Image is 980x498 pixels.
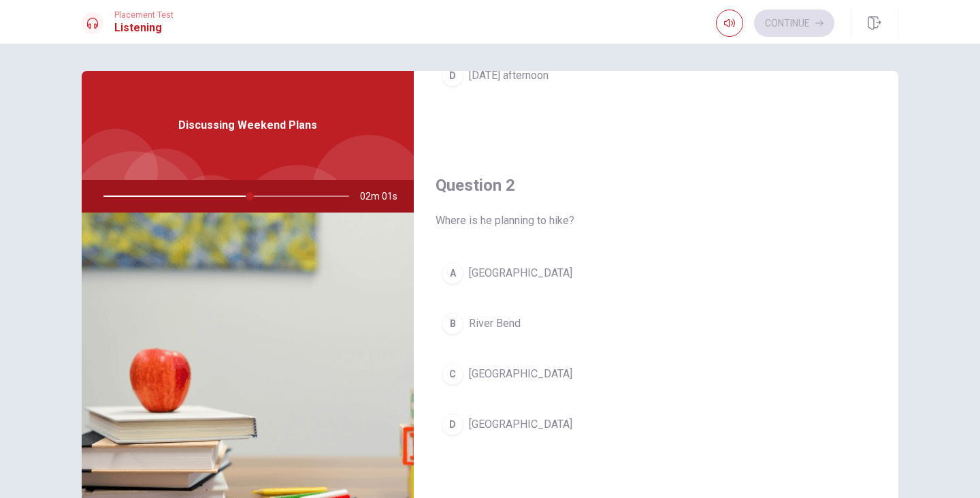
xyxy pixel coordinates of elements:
[436,357,877,391] button: C[GEOGRAPHIC_DATA]
[442,262,463,284] div: A
[436,307,877,341] button: BRiver Bend
[114,20,174,36] h1: Listening
[469,315,521,332] span: River Bend
[442,363,463,385] div: C
[436,59,877,93] button: D[DATE] afternoon
[469,265,572,281] span: [GEOGRAPHIC_DATA]
[436,213,877,229] span: Where is he planning to hike?
[469,366,572,382] span: [GEOGRAPHIC_DATA]
[442,65,463,87] div: D
[442,414,463,435] div: D
[469,67,549,84] span: [DATE] afternoon
[442,313,463,334] div: B
[178,117,317,134] span: Discussing Weekend Plans
[114,10,174,20] span: Placement Test
[436,256,877,290] button: A[GEOGRAPHIC_DATA]
[360,180,408,213] span: 02m 01s
[469,416,572,433] span: [GEOGRAPHIC_DATA]
[436,407,877,441] button: D[GEOGRAPHIC_DATA]
[436,174,877,196] h4: Question 2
